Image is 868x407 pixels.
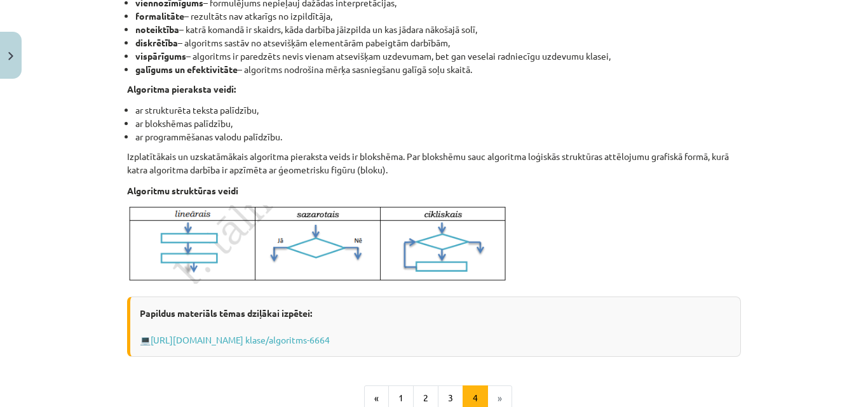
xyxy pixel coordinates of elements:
li: – algoritms ir paredzēts nevis vienam atsevišķam uzdevumam, bet gan veselai radniecīgu uzdevumu k... [135,50,741,63]
li: – algoritms sastāv no atsevišķām elementārām pabeigtām darbībām, [135,36,741,50]
li: – algoritms nodrošina mērķa sasniegšanu galīgā soļu skaitā. [135,63,741,76]
div: 💻 [127,297,741,357]
strong: Algoritma pieraksta veidi: [127,83,236,95]
li: ar blokshēmas palīdzību, [135,117,741,130]
li: ar strukturēta teksta palīdzību, [135,103,741,117]
strong: Papildus materiāls tēmas dziļākai izpētei: [140,307,312,319]
strong: noteiktība [135,23,179,35]
strong: formalitāte [135,10,184,22]
p: Izplatītākais un uzskatāmākais algoritma pieraksta veids ir blokshēma. Par blokshēmu sauc algorit... [127,150,741,177]
li: – katrā komandā ir skaidrs, kāda darbība jāizpilda un kas jādara nākošajā solī, [135,23,741,36]
li: ar programmēšanas valodu palīdzību. [135,130,741,143]
strong: diskrētība [135,37,178,48]
img: icon-close-lesson-0947bae3869378f0d4975bcd49f059093ad1ed9edebbc8119c70593378902aed.svg [8,52,13,60]
strong: galīgums un efektivitāte [135,63,238,75]
li: – rezultāts nav atkarīgs no izpildītāja, [135,10,741,23]
strong: Algoritmu struktūras veidi [127,185,238,196]
strong: vispārīgums [135,50,186,62]
a: [URL][DOMAIN_NAME] klase/algoritms-6664 [151,334,330,345]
